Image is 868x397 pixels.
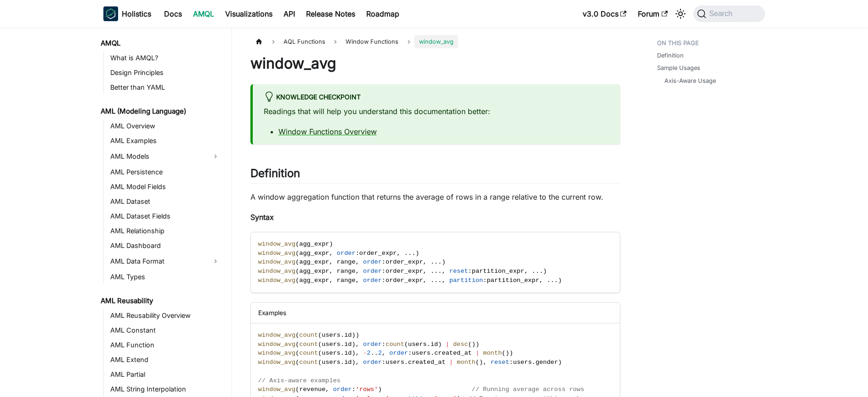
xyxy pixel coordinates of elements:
span: , [442,268,445,275]
span: ) [558,359,562,366]
a: API [278,6,301,21]
a: Home page [250,35,268,48]
span: . [404,250,408,257]
span: ( [502,350,505,357]
span: ) [472,341,476,348]
a: Definition [657,51,684,60]
a: Window Functions Overview [278,127,377,136]
a: AML Reusability [98,294,224,307]
strong: Syntax [250,213,274,222]
span: , [329,268,333,275]
a: AML String Interpolation [108,383,224,396]
span: users [408,341,427,348]
span: . [431,268,434,275]
span: ( [404,341,408,348]
span: , [329,277,333,284]
span: | [446,341,449,348]
span: . [431,350,434,357]
span: ) [543,268,547,275]
span: . [438,259,442,265]
span: : [408,350,412,357]
a: Sample Usages [657,63,700,72]
span: , [382,350,386,357]
a: HolisticsHolisticsHolistics [103,6,151,21]
a: Release Notes [301,6,361,21]
span: id [344,332,352,339]
span: ) [352,350,356,357]
span: window_avg [258,241,296,247]
span: order [363,277,382,284]
span: ( [318,332,322,339]
span: ( [318,359,322,366]
span: order [363,341,382,348]
span: . [532,268,535,275]
a: AML Dashboard [108,239,224,252]
span: ( [295,386,299,393]
span: reset [491,359,510,366]
span: range [337,259,356,265]
button: Switch between dark and light mode (currently system mode) [673,6,688,21]
span: 2 [367,350,370,357]
span: ) [352,341,356,348]
span: . [431,277,434,284]
span: users [513,359,532,366]
span: , [483,359,487,366]
span: ( [295,259,299,265]
a: AML Extend [108,353,224,366]
span: order [363,359,382,366]
span: . [547,277,550,284]
span: id [431,341,438,348]
span: , [539,277,543,284]
span: window_avg [258,268,296,275]
span: : [356,250,359,257]
span: ( [295,332,299,339]
a: What is AMQL? [108,52,224,64]
span: , [423,259,427,265]
span: : [382,359,386,366]
span: order_expr [359,250,397,257]
span: . [340,341,344,348]
span: : [483,277,487,284]
span: ) [352,332,356,339]
a: AMQL [187,6,220,21]
a: AML Examples [108,134,224,147]
span: , [397,250,400,257]
span: ) [356,332,359,339]
span: partition_expr [487,277,539,284]
span: range [337,277,356,284]
span: , [524,268,528,275]
span: users [322,350,340,357]
span: created_at [408,359,446,366]
span: ( [295,341,299,348]
h2: Definition [250,167,620,184]
span: : [468,268,472,275]
a: AML Function [108,339,224,351]
span: . [535,268,539,275]
b: Holistics [122,8,151,19]
span: order [363,268,382,275]
span: count [299,350,318,357]
span: . [340,332,344,339]
span: ) [442,259,445,265]
span: partition [449,277,483,284]
span: | [476,350,479,357]
span: : [382,341,386,348]
div: Knowledge Checkpoint [264,92,609,104]
span: , [356,359,359,366]
span: ) [479,359,483,366]
span: order_expr [386,277,423,284]
a: AML Overview [108,120,224,132]
a: AML Types [108,270,224,283]
a: AML Relationship [108,224,224,237]
span: , [356,268,359,275]
img: Holistics [103,6,118,21]
span: AQL Functions [279,35,330,48]
span: ) [352,359,356,366]
span: ( [295,277,299,284]
span: : [352,386,356,393]
span: users [322,359,340,366]
span: . [370,350,374,357]
a: AML Model Fields [108,180,224,193]
a: Roadmap [361,6,405,21]
a: AMQL [98,37,224,50]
